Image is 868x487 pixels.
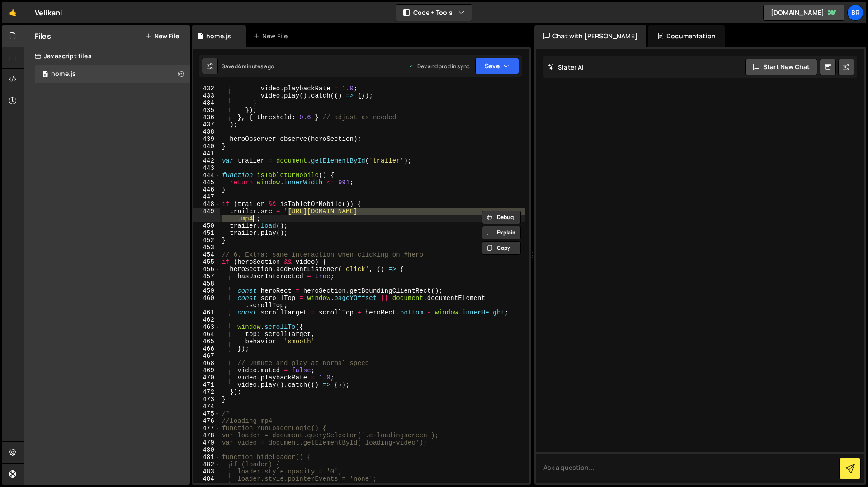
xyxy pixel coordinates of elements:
a: 🤙 [2,2,24,23]
div: 480 [193,446,220,454]
div: Velikani [35,7,62,18]
h2: Slater AI [548,63,584,71]
div: 449 [193,208,220,222]
h2: Files [35,31,51,41]
div: 473 [193,396,220,403]
div: home.js [51,70,76,78]
div: 474 [193,403,220,410]
div: 447 [193,193,220,201]
div: 442 [193,157,220,164]
div: 468 [193,360,220,367]
div: 461 [193,309,220,316]
div: 470 [193,374,220,381]
div: Dev and prod in sync [408,62,470,70]
div: 456 [193,266,220,273]
div: Chat with [PERSON_NAME] [534,25,646,47]
div: 481 [193,454,220,461]
div: 477 [193,425,220,432]
button: New File [145,33,179,40]
div: New File [253,32,291,41]
button: Code + Tools [396,5,472,21]
div: 450 [193,222,220,229]
div: 463 [193,323,220,331]
div: 448 [193,201,220,208]
div: 432 [193,85,220,92]
button: Start new chat [745,59,817,75]
div: 462 [193,316,220,323]
div: 451 [193,229,220,237]
div: 478 [193,432,220,439]
div: 446 [193,186,220,193]
div: 433 [193,92,220,99]
div: 457 [193,273,220,280]
div: 435 [193,107,220,114]
div: 460 [193,295,220,309]
button: Save [475,58,519,74]
div: 454 [193,251,220,258]
div: 452 [193,237,220,244]
div: 464 [193,331,220,338]
div: 4 minutes ago [238,62,274,70]
button: Copy [482,241,521,255]
div: home.js [206,32,231,41]
button: Debug [482,211,521,224]
div: 445 [193,179,220,186]
div: Documentation [648,25,725,47]
div: 476 [193,417,220,425]
div: 479 [193,439,220,446]
div: 15955/42633.js [35,65,190,83]
div: 439 [193,136,220,143]
a: [DOMAIN_NAME] [763,5,844,21]
div: 465 [193,338,220,345]
div: 434 [193,99,220,107]
div: Saved [222,62,274,70]
div: 453 [193,244,220,251]
div: 443 [193,164,220,172]
div: 459 [193,287,220,295]
div: 472 [193,389,220,396]
div: 444 [193,172,220,179]
div: 437 [193,121,220,128]
div: 467 [193,352,220,360]
div: 469 [193,367,220,374]
div: 482 [193,461,220,468]
div: 475 [193,410,220,417]
div: 455 [193,258,220,266]
div: 483 [193,468,220,475]
div: 440 [193,143,220,150]
div: 471 [193,381,220,389]
span: 0 [42,71,48,79]
a: Br [847,5,863,21]
div: 438 [193,128,220,136]
div: 466 [193,345,220,352]
button: Explain [482,226,521,239]
div: 441 [193,150,220,157]
div: 458 [193,280,220,287]
div: Javascript files [24,47,190,65]
div: 436 [193,114,220,121]
div: 484 [193,475,220,482]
